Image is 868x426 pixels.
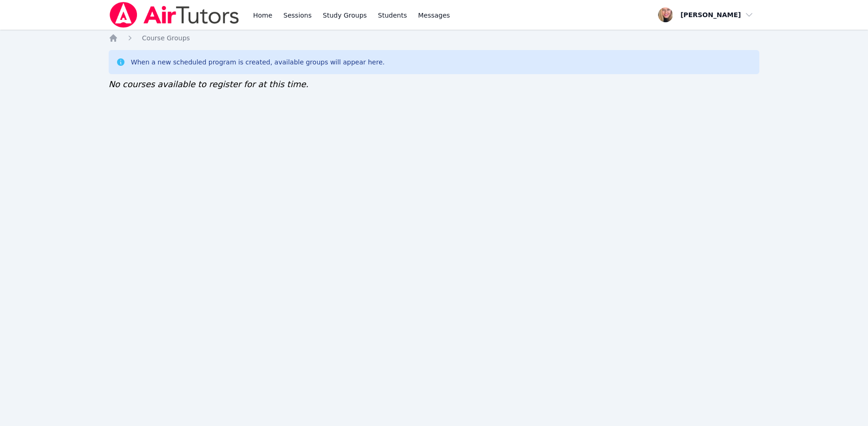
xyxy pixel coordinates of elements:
span: Messages [418,11,450,20]
span: No courses available to register for at this time. [109,79,309,89]
a: Course Groups [142,33,190,43]
div: When a new scheduled program is created, available groups will appear here. [131,57,385,67]
img: Air Tutors [109,2,240,28]
span: Course Groups [142,34,190,42]
nav: Breadcrumb [109,33,760,43]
